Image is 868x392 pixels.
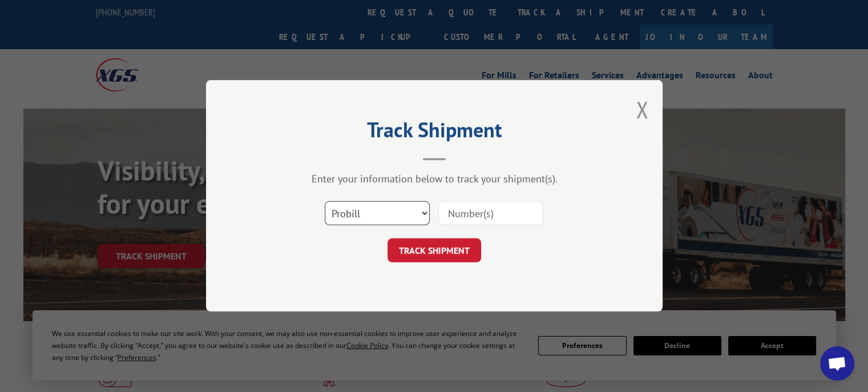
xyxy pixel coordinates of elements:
[263,122,605,143] h2: Track Shipment
[387,239,481,263] button: TRACK SHIPMENT
[636,94,648,125] button: Close modal
[263,173,605,186] div: Enter your information below to track your shipment(s).
[820,346,854,381] div: Open chat
[438,202,543,226] input: Number(s)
